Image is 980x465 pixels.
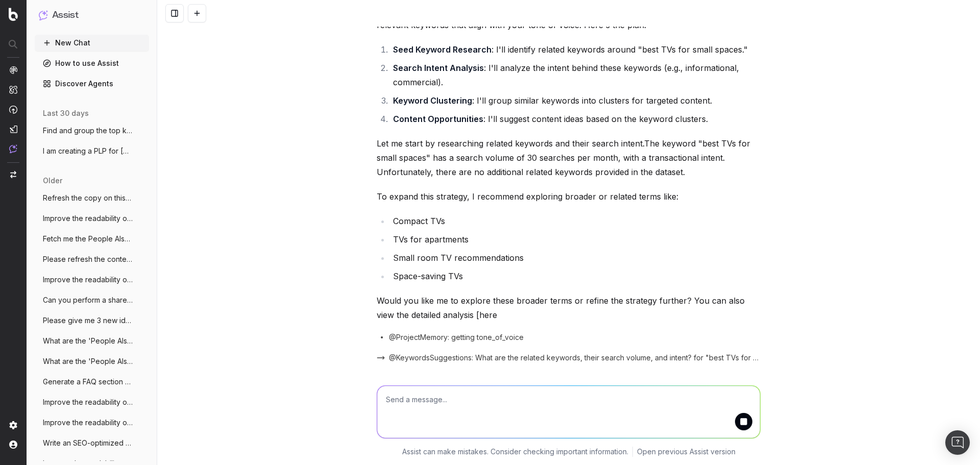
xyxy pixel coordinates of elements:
img: Assist [9,144,17,153]
span: Generate a FAQ section for [URL] [43,377,133,387]
img: Activation [9,105,17,114]
button: Generate a FAQ section for [URL] [35,374,149,390]
span: Improve the readability of this page: [43,275,133,285]
button: Improve the readability of [URL] [35,394,149,410]
a: Discover Agents [35,76,149,92]
span: last 30 days [43,108,89,118]
li: : I'll group similar keywords into clusters for targeted content. [390,93,761,108]
button: What are the 'People Also Ask' questions [35,333,149,349]
button: New Chat [35,35,149,51]
span: Find and group the top keywords for Tumi [43,126,133,136]
button: Find and group the top keywords for Tumi [35,123,149,139]
span: Refresh the copy on this category page o [43,193,133,203]
h1: Assist [52,8,79,22]
button: Can you perform a share of voice analysi [35,292,149,308]
p: To expand this strategy, I recommend exploring broader or related terms like: [377,189,761,204]
button: Please give me 3 new ideas for a title t [35,312,149,329]
button: Write an SEO-optimized PLP description f [35,435,149,451]
li: : I'll suggest content ideas based on the keyword clusters. [390,112,761,126]
button: Please refresh the content on this page: [35,251,149,267]
strong: Seed Keyword Research [393,44,492,55]
li: Space-saving TVs [390,269,761,283]
button: Fetch me the People Also Ask results for [35,231,149,247]
span: Can you perform a share of voice analysi [43,295,133,305]
button: @KeywordsSuggestions: What are the related keywords, their search volume, and intent? for "best T... [377,353,761,363]
a: How to use Assist [35,55,149,71]
li: : I'll identify related keywords around "best TVs for small spaces." [390,42,761,57]
p: Would you like me to explore these broader terms or refine the strategy further? You can also vie... [377,293,761,322]
img: Analytics [9,66,17,74]
button: Assist [39,8,145,22]
img: Intelligence [9,85,17,94]
li: Compact TVs [390,214,761,228]
span: Please refresh the content on this page: [43,254,133,264]
span: older [43,176,62,186]
span: Please give me 3 new ideas for a title t [43,315,133,326]
button: Improve the readability of [URL] [35,414,149,431]
div: Open Intercom Messenger [945,430,970,455]
li: : I'll analyze the intent behind these keywords (e.g., informational, commercial). [390,61,761,89]
p: Let me start by researching related keywords and their search intent.The keyword "best TVs for sm... [377,136,761,179]
button: I am creating a PLP for [DOMAIN_NAME] centered [35,143,149,159]
span: What are the 'People Also Ask' questions [43,336,133,346]
strong: Keyword Clustering [393,95,472,106]
span: Fetch me the People Also Ask results for [43,234,133,244]
button: What are the 'People Also Ask' questions [35,353,149,370]
li: Small room TV recommendations [390,251,761,265]
span: Improve the readability of [URL] [43,397,133,407]
span: Improve the readability of [URL] [43,418,133,428]
li: TVs for apartments [390,232,761,247]
span: @KeywordsSuggestions: What are the related keywords, their search volume, and intent? for "best T... [389,353,761,363]
button: Improve the readability of this page: [35,272,149,288]
span: I am creating a PLP for [DOMAIN_NAME] centered [43,146,133,156]
p: Assist can make mistakes. Consider checking important information. [402,447,628,457]
span: What are the 'People Also Ask' questions [43,356,133,366]
span: Write an SEO-optimized PLP description f [43,438,133,448]
span: Improve the readability of [URL] [43,213,133,224]
img: Switch project [10,171,16,178]
span: @ProjectMemory: getting tone_of_voice [389,332,524,342]
img: Setting [9,421,17,429]
img: My account [9,440,17,449]
strong: Search Intent Analysis [393,63,484,73]
img: Studio [9,125,17,133]
strong: Content Opportunities [393,114,483,124]
button: Refresh the copy on this category page o [35,190,149,206]
a: Open previous Assist version [637,447,736,457]
button: Improve the readability of [URL] [35,210,149,227]
img: Botify logo [9,8,18,21]
img: Assist [39,10,48,20]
